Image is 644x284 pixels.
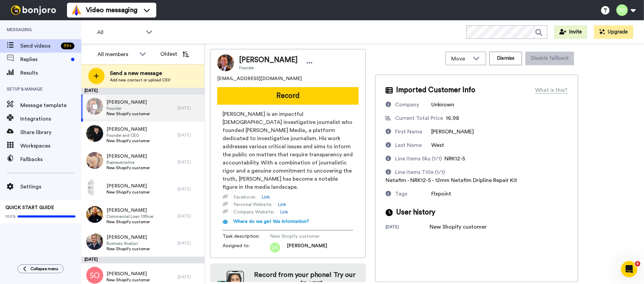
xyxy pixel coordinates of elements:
span: West [431,143,444,148]
span: Video messaging [86,5,137,15]
span: Move [451,55,469,63]
span: [PERSON_NAME] [431,129,474,134]
span: Results [20,69,81,77]
img: dr.png [270,242,280,253]
div: Tags [395,190,407,198]
div: Company [395,101,419,109]
span: [PERSON_NAME] [107,153,150,160]
span: Share library [20,128,81,136]
span: Collapse menu [30,266,58,272]
span: Personal Website : [233,201,272,208]
div: [DATE] [178,274,201,280]
a: Link [280,209,288,215]
span: Company Website : [233,209,274,215]
span: Imported Customer Info [396,85,475,95]
button: Collapse menu [18,264,64,273]
span: Founder [107,106,150,111]
div: First Name [395,128,422,136]
span: New Shopify customer [107,277,150,283]
img: vm-color.svg [71,5,82,16]
span: Unknown [431,102,454,107]
span: New Shopify customer [107,246,150,252]
span: Business Analyst [107,241,150,246]
span: New Shopify customer [107,189,150,195]
span: NRK12-5 [444,156,465,161]
span: Replies [20,55,68,63]
img: 1d8f9682-2178-4896-afbb-35fcf7a56700.jpg [86,206,103,223]
a: Link [261,194,270,201]
span: New Shopify customer [107,138,150,144]
a: Link [278,201,286,208]
div: [DATE] [386,224,430,231]
span: [PERSON_NAME] [107,207,154,214]
span: [PERSON_NAME] [107,183,150,189]
div: [DATE] [81,88,205,95]
div: 99 + [61,43,74,49]
img: so.png [86,267,103,284]
span: [PERSON_NAME] [287,242,327,253]
div: [DATE] [178,105,201,111]
span: 6 [635,261,640,266]
iframe: Intercom live chat [621,261,637,277]
span: User history [396,207,435,217]
div: Line Items Title (1/1) [395,168,445,176]
button: Invite [554,25,587,39]
button: Upgrade [594,25,633,39]
span: Facebook : [233,194,256,201]
div: [DATE] [178,213,201,219]
span: Task description : [223,233,270,240]
img: bj-logo-header-white.svg [8,5,59,15]
img: 3ce8e565-0137-41e3-adb8-1262925ca502.jpg [86,179,103,196]
span: [PERSON_NAME] [107,99,150,106]
span: Founder [239,65,298,71]
div: [DATE] [178,186,201,192]
span: Assigned to: [223,242,270,253]
span: Where do we get this information? [233,219,309,224]
span: Fallbacks [20,155,81,163]
img: d584d9c6-e550-438c-ba57-3940a1283d29.jpg [86,152,103,169]
span: New Shopify customer [107,111,150,117]
span: [EMAIL_ADDRESS][DOMAIN_NAME] [217,75,302,82]
div: [DATE] [178,132,201,138]
img: 878e6a9c-de67-42d9-8cb7-5336b8bdc6fb.jpg [86,125,103,142]
span: QUICK START GUIDE [5,205,54,210]
span: Flxpoint [431,191,451,197]
div: All members [97,50,136,58]
span: Commercial Loan Officer [107,214,154,219]
span: [PERSON_NAME] [107,270,150,277]
span: 100% [5,214,16,219]
div: New Shopify customer [430,223,487,231]
button: Disable fallback [525,52,574,65]
span: Send videos [20,42,58,50]
span: New Shopify customer [107,219,154,225]
button: Dismiss [489,52,522,65]
div: What is this? [535,86,568,94]
span: Send a new message [110,69,170,77]
span: Settings [20,183,81,191]
span: New Shopify customer [270,233,334,240]
span: [PERSON_NAME] [239,55,298,65]
span: Representative [107,160,150,165]
span: 16.98 [446,115,459,121]
span: All [97,28,142,36]
span: [PERSON_NAME] [107,126,150,133]
div: Last Name [395,141,422,149]
div: Line Items Sku (1/1) [395,155,442,163]
span: Add new contact or upload CSV [110,77,170,83]
img: 377089f0-43fe-4e91-8d96-32b815594a18.jpg [86,233,103,250]
span: New Shopify customer [107,165,150,171]
button: Oldest [155,47,194,61]
button: Record [217,87,359,105]
span: [PERSON_NAME] [107,234,150,241]
div: [DATE] [178,159,201,165]
span: [PERSON_NAME] is an impactful [DEMOGRAPHIC_DATA] investigative journalist who founded [PERSON_NAM... [223,110,353,191]
span: Netafim - NRK12-5 - 12mm Netafim Dripline Repair Kit [386,178,517,183]
div: [DATE] [178,240,201,246]
img: Image of Michael West [217,54,234,71]
span: Workspaces [20,142,81,150]
div: Current Total Price [395,114,443,122]
span: Message template [20,101,81,109]
span: Founder and CEO [107,133,150,138]
div: [DATE] [81,257,205,263]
